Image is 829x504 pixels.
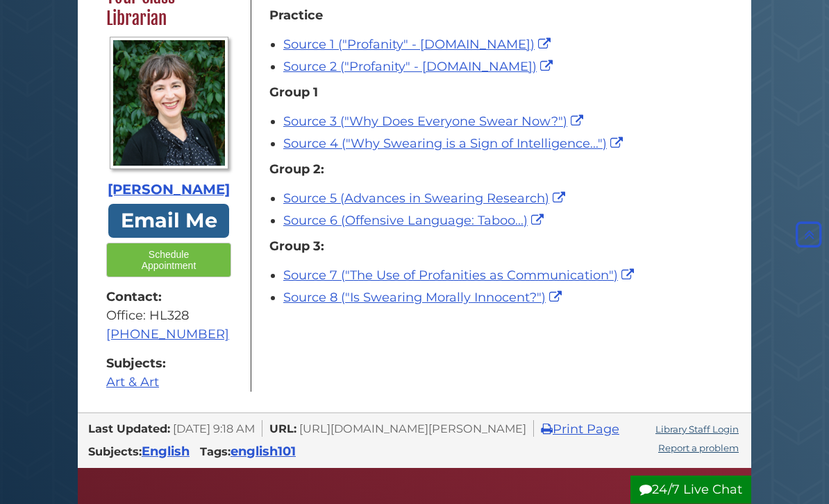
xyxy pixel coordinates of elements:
a: Art & Art History [106,375,159,409]
strong: Group 1 [269,85,318,101]
div: , , , , , [106,355,231,430]
a: Library Staff Login [655,424,739,435]
strong: Subjects: [106,355,231,374]
a: Source 2 ("Profanity" - [DOMAIN_NAME]) [283,60,556,75]
img: Profile Photo [110,37,228,170]
a: english101 [231,444,296,460]
strong: Practice [269,8,323,24]
a: Source 3 ("Why Does Everyone Swear Now?") [283,114,587,130]
strong: Contact: [106,288,231,307]
span: Last Updated: [88,422,170,436]
a: English [142,444,190,460]
a: [PHONE_NUMBER] [106,327,229,342]
span: URL: [269,422,296,436]
strong: Group 3: [269,239,324,254]
span: Subjects: [88,445,142,459]
i: Print Page [541,424,553,436]
button: Schedule Appointment [106,243,231,278]
a: Source 6 (Offensive Language: Taboo...) [283,214,547,229]
strong: Group 2: [269,162,324,177]
span: [DATE] 9:18 AM [173,422,255,436]
button: 24/7 Live Chat [630,476,751,504]
a: Source 7 ("The Use of Profanities as Communication") [283,268,637,284]
a: Source 1 ("Profanity" - [DOMAIN_NAME]) [283,37,554,53]
a: Email Me [108,205,229,238]
a: Print Page [541,422,619,437]
span: Tags: [200,445,231,459]
a: Source 8 ("Is Swearing Morally Innocent?") [283,290,565,306]
div: Office: HL328 [106,307,231,326]
a: Source 5 (Advances in Swearing Research) [283,191,569,207]
a: Report a problem [658,443,739,454]
a: Profile Photo [PERSON_NAME] [106,37,231,201]
a: Source 4 ("Why Swearing is a Sign of Intelligence...") [283,137,626,152]
span: [URL][DOMAIN_NAME][PERSON_NAME] [299,422,526,436]
a: Back to Top [792,227,826,242]
div: [PERSON_NAME] [106,180,231,201]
